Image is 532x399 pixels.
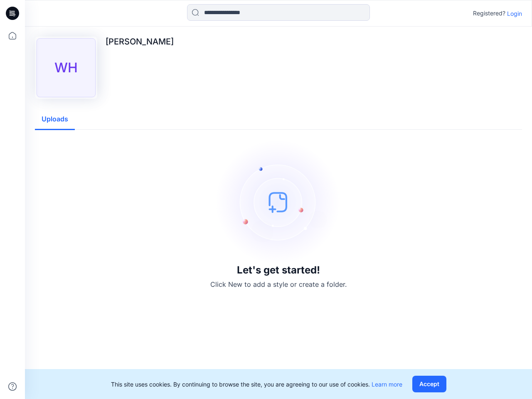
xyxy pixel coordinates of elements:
h3: Let's get started! [237,264,320,276]
p: [PERSON_NAME] [106,37,174,47]
button: Accept [412,376,446,392]
p: This site uses cookies. By continuing to browse the site, you are agreeing to our use of cookies. [111,380,402,389]
p: Registered? [473,8,505,18]
button: Uploads [35,109,75,130]
div: WH [37,38,96,97]
p: Click New to add a style or create a folder. [210,279,347,289]
a: Learn more [372,381,402,388]
img: empty-state-image.svg [216,140,341,264]
p: Login [507,9,522,18]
